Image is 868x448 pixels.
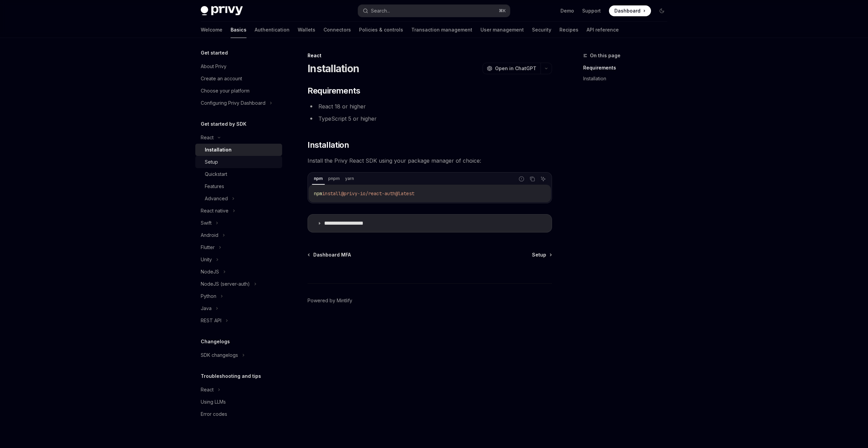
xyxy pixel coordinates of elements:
[528,175,537,183] button: Copy the contents from the code block
[201,372,261,380] h5: Troubleshooting and tips
[308,251,351,258] a: Dashboard MFA
[582,7,601,14] a: Support
[341,190,414,197] span: @privy-io/react-auth@latest
[532,22,551,38] a: Security
[201,207,229,215] div: React native
[201,410,227,418] div: Error codes
[560,7,574,14] a: Demo
[482,63,540,74] button: Open in ChatGPT
[201,99,265,107] div: Configuring Privy Dashboard
[201,87,250,95] div: Choose your platform
[231,22,246,38] a: Basics
[371,7,390,15] div: Search...
[201,338,230,346] h5: Changelogs
[195,192,238,205] button: Advanced
[195,180,282,192] a: Features
[195,302,222,314] button: Java
[308,114,552,123] li: TypeScript 5 or higher
[195,314,232,327] button: REST API
[313,251,351,258] span: Dashboard MFA
[587,22,619,38] a: API reference
[195,349,248,361] button: SDK changelogs
[343,175,356,183] div: yarn
[312,175,325,183] div: npm
[359,22,403,38] a: Policies & controls
[195,229,229,241] button: Android
[195,156,282,168] a: Setup
[195,144,282,156] a: Installation
[323,22,351,38] a: Connectors
[201,268,219,276] div: NodeJS
[411,22,472,38] a: Transaction management
[195,253,222,266] button: Unity
[326,175,342,183] div: pnpm
[201,304,212,312] div: Java
[583,62,673,73] a: Requirements
[195,205,239,217] button: React native
[195,290,226,302] button: Python
[201,243,215,251] div: Flutter
[201,351,238,359] div: SDK changelogs
[614,7,640,14] span: Dashboard
[539,175,548,183] button: Ask AI
[308,156,552,165] span: Install the Privy React SDK using your package manager of choice:
[201,231,218,239] div: Android
[322,190,341,197] span: install
[583,73,673,84] a: Installation
[195,73,282,85] a: Create an account
[195,168,282,180] a: Quickstart
[314,190,322,197] span: npm
[195,131,224,144] button: React
[201,280,250,288] div: NodeJS (server-auth)
[532,251,546,258] span: Setup
[195,241,225,253] button: Flutter
[195,384,224,396] button: React
[195,97,276,109] button: Configuring Privy Dashboard
[656,5,667,16] button: Toggle dark mode
[201,398,226,406] div: Using LLMs
[308,62,359,75] h1: Installation
[201,49,228,57] h5: Get started
[308,52,552,59] div: React
[205,182,224,190] div: Features
[205,170,227,178] div: Quickstart
[201,134,214,142] div: React
[195,396,282,408] a: Using LLMs
[201,317,221,325] div: REST API
[532,251,551,258] a: Setup
[201,75,242,83] div: Create an account
[495,65,536,72] span: Open in ChatGPT
[559,22,578,38] a: Recipes
[201,120,246,128] h5: Get started by SDK
[205,146,232,154] div: Installation
[205,195,228,203] div: Advanced
[195,85,282,97] a: Choose your platform
[499,8,506,14] span: ⌘ K
[201,386,214,394] div: React
[195,266,229,278] button: NodeJS
[308,85,360,96] span: Requirements
[255,22,290,38] a: Authentication
[590,52,620,60] span: On this page
[201,292,216,300] div: Python
[195,408,282,420] a: Error codes
[517,175,526,183] button: Report incorrect code
[298,22,315,38] a: Wallets
[201,22,222,38] a: Welcome
[201,6,243,16] img: dark logo
[201,62,226,70] div: About Privy
[358,5,510,17] button: Search...⌘K
[195,278,260,290] button: NodeJS (server-auth)
[205,158,218,166] div: Setup
[201,256,212,264] div: Unity
[308,297,352,304] a: Powered by Mintlify
[308,102,552,111] li: React 18 or higher
[609,5,651,16] a: Dashboard
[201,219,212,227] div: Swift
[480,22,524,38] a: User management
[308,140,349,150] span: Installation
[195,217,222,229] button: Swift
[195,60,282,73] a: About Privy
